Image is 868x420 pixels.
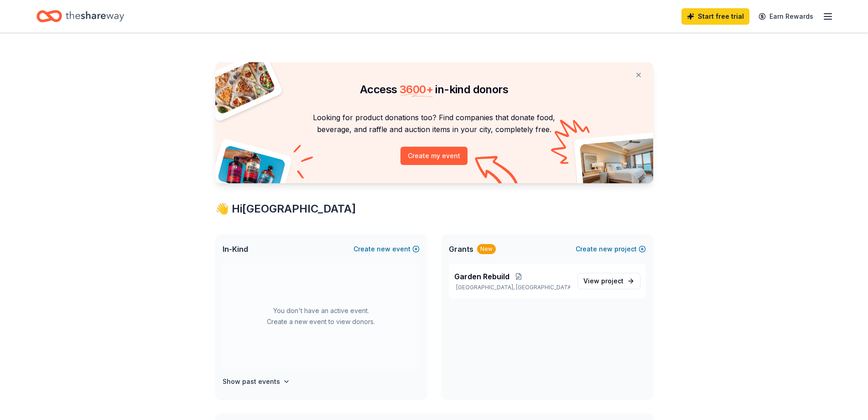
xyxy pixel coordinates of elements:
span: In-Kind [223,244,248,255]
span: Grants [449,244,473,255]
h4: Show past events [223,376,280,387]
img: Curvy arrow [475,156,520,190]
div: You don't have an active event. Create a new event to view donors. [223,264,420,369]
a: Start free trial [681,8,749,25]
a: View project [577,273,640,289]
img: Pizza [205,57,276,115]
span: 3600 + [400,83,433,96]
button: Createnewproject [576,244,646,255]
a: Home [36,5,124,27]
span: Access in-kind donors [360,83,508,96]
p: Looking for product donations too? Find companies that donate food, beverage, and raffle and auct... [226,112,642,136]
span: project [601,277,624,285]
button: Create my event [400,147,468,165]
a: Earn Rewards [753,8,819,25]
span: View [583,276,624,287]
button: Createnewevent [353,244,420,255]
div: New [477,244,496,254]
span: new [599,244,613,255]
button: Show past events [223,376,290,387]
span: Garden Rebuild [454,271,509,282]
p: [GEOGRAPHIC_DATA], [GEOGRAPHIC_DATA] [454,284,570,291]
span: new [377,244,390,255]
div: 👋 Hi [GEOGRAPHIC_DATA] [215,202,653,216]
